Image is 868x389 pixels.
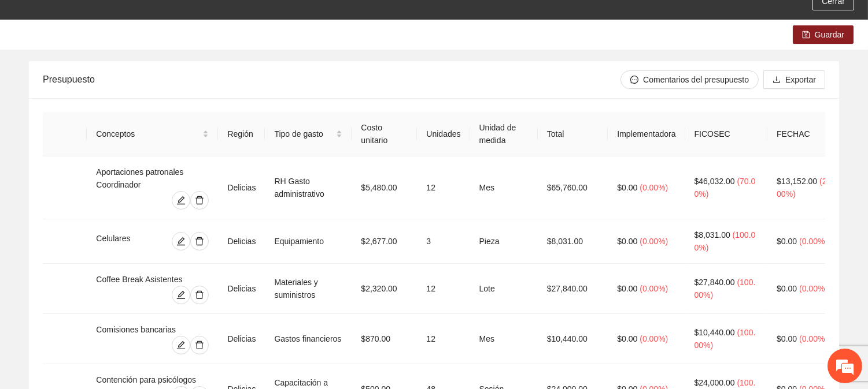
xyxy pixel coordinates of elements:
span: $0.00 [617,183,637,192]
td: $2,320.00 [352,264,417,314]
td: 12 [417,314,470,364]
td: Delicias [218,264,265,314]
td: $5,480.00 [352,156,417,219]
th: Costo unitario [352,112,417,156]
td: Mes [470,156,538,219]
td: $2,677.00 [352,219,417,264]
span: delete [191,237,208,246]
span: $0.00 [617,237,637,246]
button: edit [172,191,190,210]
span: $8,031.00 [695,230,730,240]
td: Mes [470,314,538,364]
button: edit [172,286,190,304]
span: Conceptos [96,128,200,140]
td: Delicias [218,314,265,364]
button: edit [172,336,190,354]
th: FECHAC [767,112,844,156]
th: Tipo de gasto [265,112,352,156]
span: edit [172,237,190,246]
span: Comentarios del presupuesto [643,73,749,86]
span: save [802,31,810,40]
span: $46,032.00 [695,177,735,186]
span: ( 0.00% ) [799,237,828,246]
td: $27,840.00 [538,264,608,314]
div: Contención para psicólogos [96,373,209,386]
td: Lote [470,264,538,314]
span: $0.00 [777,284,797,293]
td: 12 [417,264,470,314]
button: delete [190,336,209,354]
div: Comisiones bancarias [96,323,209,336]
span: edit [172,290,190,300]
span: $0.00 [617,334,637,343]
textarea: Escriba su mensaje y pulse “Intro” [6,263,220,304]
span: $0.00 [617,284,637,293]
span: ( 0.00% ) [640,237,668,246]
span: $0.00 [777,334,797,343]
button: delete [190,232,209,250]
div: Aportaciones patronales Coordinador [96,166,209,191]
span: Tipo de gasto [274,128,334,140]
span: ( 0.00% ) [799,334,828,343]
th: Implementadora [608,112,685,156]
td: 3 [417,219,470,264]
td: Pieza [470,219,538,264]
span: delete [191,290,208,300]
span: Estamos en línea. [67,128,160,245]
span: Exportar [785,73,816,86]
span: delete [191,196,208,205]
button: downloadExportar [763,70,825,89]
span: edit [172,341,190,350]
div: Minimizar ventana de chat en vivo [190,6,217,33]
span: download [773,76,781,85]
th: Región [218,112,265,156]
span: ( 0.00% ) [799,284,828,293]
td: $10,440.00 [538,314,608,364]
td: $8,031.00 [538,219,608,264]
span: edit [172,196,190,205]
div: Presupuesto [43,63,620,96]
th: Conceptos [87,112,218,156]
div: Coffee Break Asistentes [96,273,209,286]
span: ( 0.00% ) [640,334,668,343]
td: Gastos financieros [265,314,352,364]
span: $0.00 [777,237,797,246]
th: Total [538,112,608,156]
span: $10,440.00 [695,328,735,337]
th: FICOSEC [685,112,768,156]
th: Unidad de medida [470,112,538,156]
span: ( 0.00% ) [640,284,668,293]
span: $13,152.00 [777,177,817,186]
td: RH Gasto administrativo [265,156,352,219]
button: edit [172,232,190,250]
span: delete [191,341,208,350]
span: message [630,76,638,85]
div: Celulares [96,232,151,250]
td: $870.00 [352,314,417,364]
td: Delicias [218,219,265,264]
th: Unidades [417,112,470,156]
div: Chatee con nosotros ahora [60,59,194,74]
button: messageComentarios del presupuesto [620,70,759,89]
span: Guardar [815,28,844,41]
button: delete [190,191,209,210]
button: delete [190,286,209,304]
td: Delicias [218,156,265,219]
span: $24,000.00 [695,378,735,387]
button: saveGuardar [793,25,854,44]
td: Materiales y suministros [265,264,352,314]
td: $65,760.00 [538,156,608,219]
span: $27,840.00 [695,278,735,287]
span: ( 0.00% ) [640,183,668,192]
td: Equipamiento [265,219,352,264]
td: 12 [417,156,470,219]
